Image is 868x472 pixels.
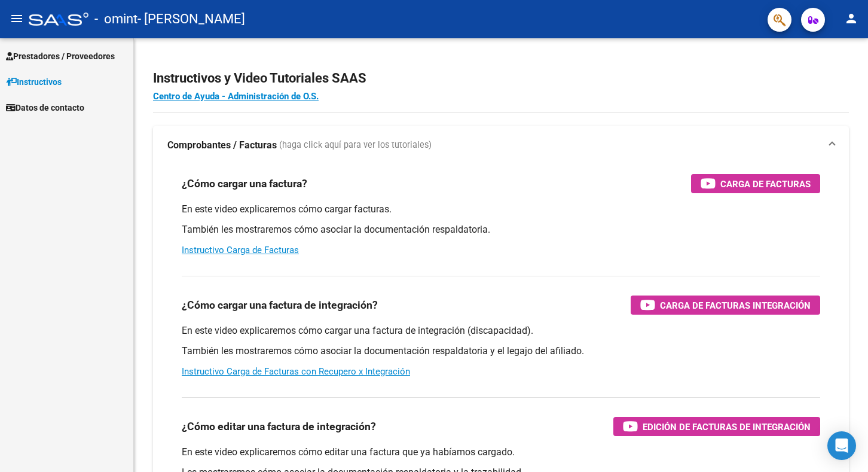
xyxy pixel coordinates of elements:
[631,296,820,315] button: Carga de Facturas Integración
[182,418,376,435] h3: ¿Cómo editar una factura de integración?
[613,417,820,436] button: Edición de Facturas de integración
[182,345,820,358] p: También les mostraremos cómo asociar la documentación respaldatoria y el legajo del afiliado.
[153,91,319,102] a: Centro de Ayuda - Administración de O.S.
[279,139,432,152] span: (haga click aquí para ver los tutoriales)
[10,11,24,26] mat-icon: menu
[691,174,820,193] button: Carga de Facturas
[94,6,137,32] span: - omint
[643,419,811,434] span: Edición de Facturas de integración
[182,324,820,337] p: En este video explicaremos cómo cargar una factura de integración (discapacidad).
[137,6,245,32] span: - [PERSON_NAME]
[182,223,820,236] p: También les mostraremos cómo asociar la documentación respaldatoria.
[660,298,811,313] span: Carga de Facturas Integración
[182,245,299,255] a: Instructivo Carga de Facturas
[6,101,84,114] span: Datos de contacto
[153,126,849,165] mat-expansion-panel-header: Comprobantes / Facturas (haga click aquí para ver los tutoriales)
[6,75,62,89] span: Instructivos
[6,50,115,63] span: Prestadores / Proveedores
[844,11,858,26] mat-icon: person
[167,139,277,152] strong: Comprobantes / Facturas
[827,431,856,460] div: Open Intercom Messenger
[182,203,820,216] p: En este video explicaremos cómo cargar facturas.
[182,446,820,459] p: En este video explicaremos cómo editar una factura que ya habíamos cargado.
[182,297,378,313] h3: ¿Cómo cargar una factura de integración?
[720,176,811,191] span: Carga de Facturas
[153,67,849,90] h2: Instructivos y Video Tutoriales SAAS
[182,175,307,192] h3: ¿Cómo cargar una factura?
[182,366,410,377] a: Instructivo Carga de Facturas con Recupero x Integración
